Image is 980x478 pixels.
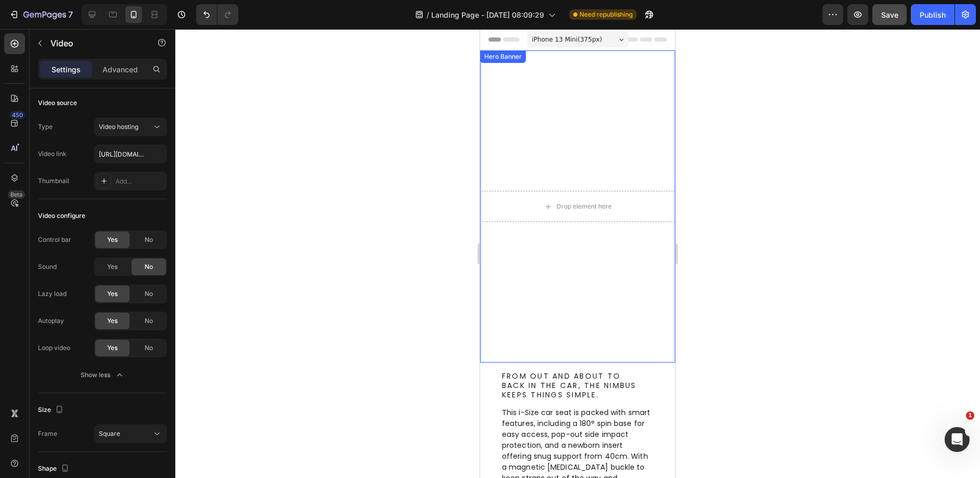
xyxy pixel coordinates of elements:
[945,427,970,452] iframe: Intercom live chat
[145,289,153,299] span: No
[94,118,167,136] button: Video hosting
[38,211,85,221] div: Video configure
[68,8,73,21] p: 7
[38,289,67,299] div: Lazy load
[145,316,153,326] span: No
[881,10,898,19] span: Save
[10,111,25,119] div: 450
[38,343,70,353] div: Loop video
[145,235,153,244] span: No
[38,316,64,326] div: Autoplay
[579,10,633,19] span: Need republishing
[38,235,71,244] div: Control bar
[196,4,238,25] div: Undo/Redo
[38,98,77,108] div: Video source
[50,37,139,49] p: Video
[99,430,120,437] span: Square
[51,64,81,75] p: Settings
[38,176,69,186] div: Thumbnail
[8,190,25,199] div: Beta
[480,29,675,478] iframe: Design area
[38,149,67,159] div: Video link
[145,343,153,353] span: No
[94,145,167,163] input: Insert video url here
[920,9,946,20] div: Publish
[102,64,138,75] p: Advanced
[38,122,53,132] div: Type
[99,123,138,131] span: Video hosting
[872,4,907,25] button: Save
[911,4,955,25] button: Publish
[38,429,57,438] div: Frame
[966,411,974,420] span: 1
[4,4,78,25] button: 7
[431,9,544,20] span: Landing Page - [DATE] 08:09:29
[107,289,118,299] span: Yes
[107,235,118,244] span: Yes
[38,366,167,384] button: Show less
[107,316,118,326] span: Yes
[38,462,71,476] div: Shape
[107,262,118,272] span: Yes
[94,424,167,443] button: Square
[38,262,57,272] div: Sound
[427,9,429,20] span: /
[107,343,118,353] span: Yes
[38,403,66,417] div: Size
[115,177,164,186] div: Add...
[145,262,153,272] span: No
[81,370,125,380] div: Show less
